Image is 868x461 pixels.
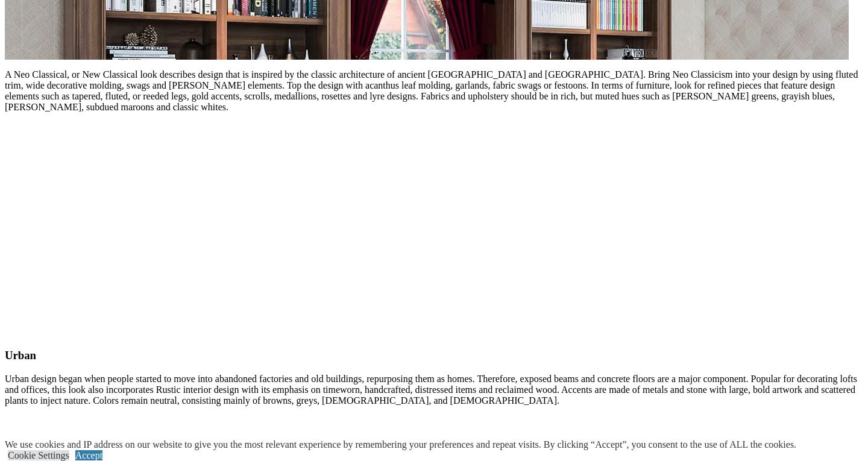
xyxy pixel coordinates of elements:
[75,450,102,460] a: Accept
[5,349,863,362] h3: Urban
[8,450,69,460] a: Cookie Settings
[5,439,796,450] div: We use cookies and IP address on our website to give you the most relevant experience by remember...
[5,374,863,406] p: Urban design began when people started to move into abandoned factories and old buildings, repurp...
[5,69,863,113] p: A Neo Classical, or New Classical look describes design that is inspired by the classic architect...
